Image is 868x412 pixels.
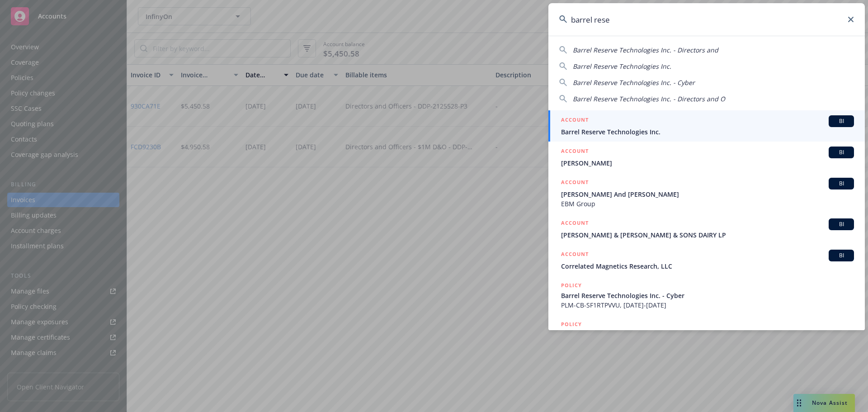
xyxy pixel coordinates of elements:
[548,213,865,245] a: ACCOUNTBI[PERSON_NAME] & [PERSON_NAME] & SONS DAIRY LP
[561,320,582,329] h5: POLICY
[561,250,589,260] h5: ACCOUNT
[561,300,854,310] span: PLM-CB-SF1RTPVVU, [DATE]-[DATE]
[832,220,850,228] span: BI
[573,78,695,87] span: Barrel Reserve Technologies Inc. - Cyber
[561,230,854,240] span: [PERSON_NAME] & [PERSON_NAME] & SONS DAIRY LP
[561,147,589,157] h5: ACCOUNT
[561,189,854,199] span: [PERSON_NAME] And [PERSON_NAME]
[548,110,865,142] a: ACCOUNTBIBarrel Reserve Technologies Inc.
[548,173,865,213] a: ACCOUNTBI[PERSON_NAME] And [PERSON_NAME]EBM Group
[561,115,589,126] h5: ACCOUNT
[832,180,850,188] span: BI
[548,142,865,173] a: ACCOUNTBI[PERSON_NAME]
[573,62,671,71] span: Barrel Reserve Technologies Inc.
[832,117,850,125] span: BI
[832,251,850,260] span: BI
[561,261,854,271] span: Correlated Magnetics Research, LLC
[561,158,854,168] span: [PERSON_NAME]
[561,330,854,339] span: Barrel Reserve Technologies Inc. - Directors and Officers
[832,148,850,156] span: BI
[561,199,854,208] span: EBM Group
[548,276,865,315] a: POLICYBarrel Reserve Technologies Inc. - CyberPLM-CB-SF1RTPVVU, [DATE]-[DATE]
[561,178,589,189] h5: ACCOUNT
[561,218,589,229] h5: ACCOUNT
[548,245,865,276] a: ACCOUNTBICorrelated Magnetics Research, LLC
[548,315,865,354] a: POLICYBarrel Reserve Technologies Inc. - Directors and Officers
[573,46,718,54] span: Barrel Reserve Technologies Inc. - Directors and
[573,95,725,103] span: Barrel Reserve Technologies Inc. - Directors and O
[561,127,854,137] span: Barrel Reserve Technologies Inc.
[548,3,865,36] input: Search...
[561,281,582,290] h5: POLICY
[561,291,854,300] span: Barrel Reserve Technologies Inc. - Cyber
